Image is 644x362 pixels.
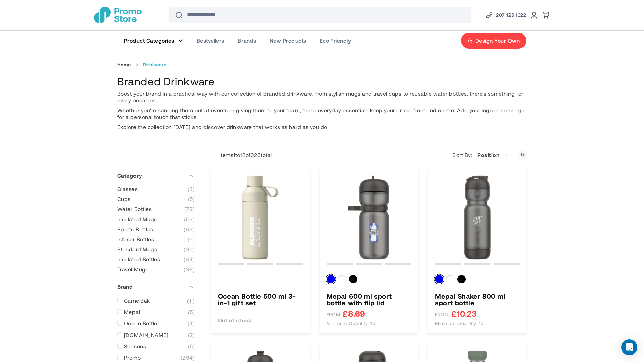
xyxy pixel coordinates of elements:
[117,186,195,192] a: Glasses
[117,62,131,68] a: Home
[187,236,195,243] span: 6
[218,175,303,260] img: Ocean Bottle 500 ml 3-in-1 gift set
[451,309,477,318] span: £10.23
[124,354,141,361] span: Promo
[117,278,195,295] div: Brand
[117,256,160,263] span: Insulated Bottles
[124,37,174,44] span: Product Categories
[474,148,513,162] span: Position
[117,331,195,338] a: [DOMAIN_NAME] 2
[197,37,224,44] span: Bestsellers
[457,275,466,283] div: Solid black
[188,343,195,350] span: 5
[117,124,527,130] p: Explore the collection [DATE] and discover drinkware that works as hard as you do!
[117,206,195,213] a: Water Bottles
[117,343,195,350] a: Seasons 5
[124,343,146,350] span: Seasons
[117,266,148,273] span: Travel Mugs
[187,186,195,192] span: 3
[117,354,195,361] a: Promo 264
[94,7,142,23] img: Promotional Merchandise
[117,216,195,223] a: Insulated Mugs
[117,236,195,243] a: Infuser Bottles
[184,216,195,223] span: 59
[461,32,527,49] a: Design Your Own
[313,31,358,51] a: Eco Friendly
[327,293,411,306] a: Mepal 600 ml sport bottle with flip lid
[117,107,527,120] p: Whether you're handing them out at events or giving them to your team, these everyday essentials ...
[117,186,138,192] span: Glasses
[184,256,195,263] span: 44
[218,316,303,324] div: Out of stock
[435,275,520,286] div: Colour
[621,339,637,355] div: Open Intercom Messenger
[117,74,527,88] h1: Branded Drinkware
[124,309,140,315] span: Mepal
[188,331,195,338] span: 2
[435,293,520,306] a: Mepal Shaker 800 ml sport bottle
[184,226,195,233] span: 63
[435,275,443,283] div: Blue
[485,11,526,19] a: Phone
[187,320,195,327] span: 4
[327,275,411,286] div: Colour
[117,226,195,233] a: Sports Bottles
[518,150,527,159] a: Set Descending Direction
[184,206,195,213] span: 72
[446,275,454,283] div: White
[320,37,351,44] span: Eco Friendly
[343,309,365,318] span: £8.69
[452,152,474,158] label: Sort By
[94,7,142,23] a: store logo
[496,11,526,19] span: 207 125 1322
[117,90,527,104] p: Boost your brand in a practical way with our collection of branded drinkware. From stylish mugs a...
[233,152,235,158] span: 1
[117,167,195,184] div: Category
[327,275,335,283] div: Blue
[263,31,313,51] a: New Products
[238,37,256,44] span: Brands
[477,152,499,158] span: Position
[124,297,150,304] span: CamelBak
[188,309,195,315] span: 5
[188,196,195,202] span: 5
[240,152,246,158] span: 12
[117,216,157,223] span: Insulated Mugs
[117,256,195,263] a: Insulated Bottles
[270,37,306,44] span: New Products
[117,320,195,327] a: Ocean Bottle 4
[231,31,263,51] a: Brands
[117,196,131,202] span: Cups
[117,31,190,51] a: Product Categories
[327,312,340,318] span: FROM
[184,266,195,273] span: 38
[349,275,357,283] div: Solid black
[117,246,195,253] a: Standard Mugs
[117,196,195,202] a: Cups
[124,331,168,338] span: [DOMAIN_NAME]
[435,312,449,318] span: FROM
[181,354,195,361] span: 264
[117,226,153,233] span: Sports Bottles
[117,297,195,304] a: CamelBak 11
[184,246,195,253] span: 36
[218,293,303,306] a: Ocean Bottle 500 ml 3-in-1 gift set
[475,37,520,44] span: Design Your Own
[190,31,231,51] a: Bestsellers
[124,320,157,327] span: Ocean Bottle
[327,175,411,260] img: Mepal 600 ml sport bottle with flip lid
[338,275,346,283] div: White
[211,152,272,158] p: Items to of total
[117,246,157,253] span: Standard Mugs
[187,297,195,304] span: 11
[117,206,152,213] span: Water Bottles
[435,175,520,260] img: Mepal Shaker 800 ml sport bottle
[435,320,484,326] span: Minimum quantity: 10
[117,309,195,315] a: Mepal 5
